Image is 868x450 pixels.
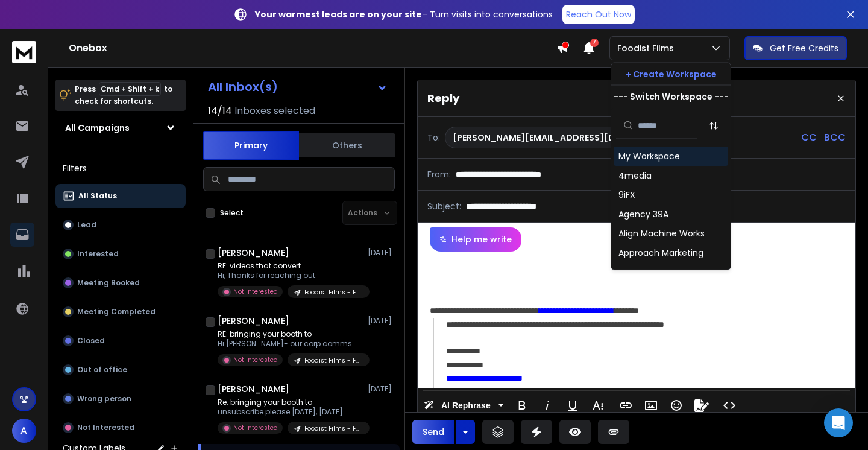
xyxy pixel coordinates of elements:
button: A [12,419,36,443]
button: Wrong person [55,387,186,411]
button: Underline (⌘U) [561,393,584,417]
p: Re: bringing your booth to [218,398,362,407]
p: Not Interested [77,423,134,433]
h1: [PERSON_NAME] [218,383,289,395]
span: AI Rephrase [439,401,493,411]
button: Interested [55,242,186,266]
p: Subject: [427,200,461,212]
button: Others [299,132,395,159]
button: Sort by Sort A-Z [702,113,726,138]
p: From: [427,168,451,180]
button: Code View [718,393,741,417]
p: --- Switch Workspace --- [614,90,729,103]
div: [PERSON_NAME] & [PERSON_NAME] [618,266,723,290]
p: Not Interested [233,287,278,296]
p: Foodist Films - Food & [PERSON_NAME] Brands (C2V2, C2V3) [304,288,362,297]
button: Get Free Credits [744,36,847,60]
p: Not Interested [233,423,278,433]
p: [DATE] [368,248,395,258]
button: Emoticons [665,393,688,417]
button: More Text [587,393,609,417]
div: 9iFX [618,189,635,201]
button: All Status [55,184,186,208]
button: Bold (⌘B) [511,393,533,417]
div: My Workspace [618,150,680,162]
p: Meeting Booked [77,278,140,288]
p: Foodist Films - Foodservice brands, value [304,424,362,433]
p: Not Interested [233,355,278,364]
button: Lead [55,213,186,237]
button: Italic (⌘I) [536,393,559,417]
button: Not Interested [55,416,186,440]
p: Reply [427,90,459,107]
p: Meeting Completed [77,307,156,317]
button: Closed [55,329,186,353]
button: Send [412,420,454,444]
p: unsubscribe please [DATE], [DATE] [218,407,362,417]
button: Insert Image (⌘P) [640,393,662,417]
button: + Create Workspace [611,63,731,85]
h3: Inboxes selected [234,104,315,118]
button: All Campaigns [55,116,186,140]
button: Primary [203,131,299,160]
p: Hi [PERSON_NAME]- our corp comms [218,339,362,349]
p: RE: bringing your booth to [218,329,362,339]
button: Meeting Completed [55,300,186,324]
h1: [PERSON_NAME] [218,315,289,327]
p: Lead [77,220,96,230]
label: Select [220,208,244,218]
button: AI Rephrase [421,393,506,417]
p: To: [427,132,440,144]
p: CC [801,130,817,145]
p: RE: videos that convert [218,261,362,271]
button: Out of office [55,358,186,382]
p: Foodist Films - Foodservice brands, value [304,356,362,365]
p: Wrong person [77,394,131,404]
div: Align Machine Works [618,227,705,239]
div: Agency 39A [618,208,668,220]
h1: Onebox [69,41,556,55]
h1: All Campaigns [65,122,130,134]
span: 14 / 14 [208,104,232,118]
div: Open Intercom Messenger [824,408,853,437]
p: Out of office [77,365,127,375]
p: Press to check for shortcuts. [75,83,172,107]
h3: Filters [55,160,186,177]
p: [PERSON_NAME][EMAIL_ADDRESS][DOMAIN_NAME] [453,132,679,144]
span: Cmd + Shift + k [99,82,161,96]
button: Meeting Booked [55,271,186,295]
p: Closed [77,336,105,346]
span: 7 [590,39,599,47]
p: [DATE] [368,384,395,394]
p: – Turn visits into conversations [255,8,553,21]
p: BCC [824,130,846,145]
p: Foodist Films [617,42,679,54]
button: All Inbox(s) [198,75,397,99]
p: Hi, Thanks for reaching out. [218,271,362,280]
p: [DATE] [368,316,395,326]
strong: Your warmest leads are on your site [255,8,422,21]
div: 4media [618,170,652,182]
button: Signature [690,393,713,417]
p: Interested [77,249,119,259]
img: logo [12,41,36,63]
button: Help me write [430,227,521,252]
h1: All Inbox(s) [208,81,278,93]
button: Insert Link (⌘K) [614,393,637,417]
div: Approach Marketing [618,247,703,259]
a: Reach Out Now [562,5,635,24]
p: All Status [78,191,117,201]
p: Reach Out Now [566,8,631,21]
p: Get Free Credits [770,42,838,54]
h1: [PERSON_NAME] [218,247,289,259]
p: + Create Workspace [626,68,717,80]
